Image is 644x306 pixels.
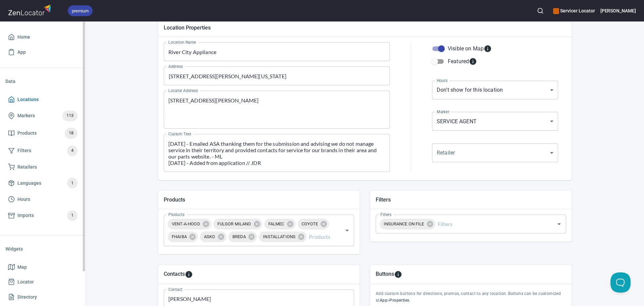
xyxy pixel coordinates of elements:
[17,33,30,41] span: Home
[600,7,636,14] h6: [PERSON_NAME]
[5,207,80,224] a: Imports1
[389,298,409,303] b: Properties
[62,112,77,120] span: 113
[164,270,185,278] h5: Contacts
[200,231,226,242] div: ASKO
[554,219,564,229] button: Open
[600,3,636,18] button: [PERSON_NAME]
[533,3,548,18] button: Search
[5,107,80,125] a: Markers113
[17,195,30,204] span: Hours
[380,221,428,227] span: INSURANCE ON FILE
[68,5,93,16] div: premium
[436,218,544,230] input: Filters
[17,278,34,286] span: Locator
[376,196,566,203] h5: Filters
[17,146,31,155] span: Filters
[553,8,559,14] button: color-CE600E
[200,233,219,240] span: ASKO
[448,45,492,53] div: Visible on Map
[164,196,354,203] h5: Products
[17,293,37,301] span: Directory
[17,211,34,220] span: Imports
[432,112,558,131] div: SERVICE AGENT
[67,179,77,187] span: 1
[5,92,80,107] a: Locations
[432,143,558,162] div: ​
[5,125,80,142] a: Products18
[5,142,80,160] a: Filters4
[5,45,80,60] a: App
[376,291,566,304] p: Add custom buttons for directions, promos, contact to any location. Buttons can be customized at > .
[264,221,288,227] span: FALMEC
[168,233,191,240] span: FHAIBA
[5,274,80,290] a: Locator
[259,231,307,242] div: INSTALLATIONS
[610,272,631,293] iframe: Help Scout Beacon - Open
[168,231,198,242] div: FHAIBA
[380,219,435,229] div: INSURANCE ON FILE
[553,3,595,18] div: Manage your apps
[67,212,77,219] span: 1
[185,270,193,278] svg: To add custom contact information for locations, please go to Apps > Properties > Contacts.
[168,97,385,123] textarea: [STREET_ADDRESS][PERSON_NAME]
[432,81,558,99] div: Don't show for this location
[17,163,37,171] span: Retailers
[67,147,77,155] span: 4
[448,57,477,65] div: Featured
[5,260,80,275] a: Map
[17,48,26,56] span: App
[164,24,566,31] h5: Location Properties
[65,129,77,137] span: 18
[5,160,80,175] a: Retailers
[168,140,385,166] textarea: [DATE] - Emailed ASA thanking them for the submission and advising we do not manage service in th...
[213,219,262,229] div: FULGOR MILANO
[5,290,80,305] a: Directory
[264,219,296,229] div: FALMEC
[259,233,300,240] span: INSTALLATIONS
[17,263,27,271] span: Map
[5,73,80,89] li: Data
[484,45,492,53] svg: Whether the location is visible on the map.
[5,241,80,257] li: Widgets
[17,179,41,187] span: Languages
[213,221,255,227] span: FULGOR MILANO
[17,95,39,104] span: Locations
[168,219,211,229] div: VENT-A-HOOD
[17,129,37,137] span: Products
[376,270,394,278] h5: Buttons
[228,231,257,242] div: BREDA
[168,221,204,227] span: VENT-A-HOOD
[5,174,80,192] a: Languages1
[17,112,35,120] span: Markers
[308,230,332,243] input: Products
[8,3,53,17] img: zenlocator
[5,30,80,45] a: Home
[553,7,595,14] h6: Servicer Locator
[228,233,250,240] span: BREDA
[298,219,329,229] div: COYOTE
[469,57,477,65] svg: Featured locations are moved to the top of the search results list.
[298,221,322,227] span: COYOTE
[68,7,93,14] span: premium
[394,270,402,278] svg: To add custom buttons for locations, please go to Apps > Properties > Buttons.
[342,226,352,235] button: Open
[380,298,387,303] b: App
[5,192,80,207] a: Hours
